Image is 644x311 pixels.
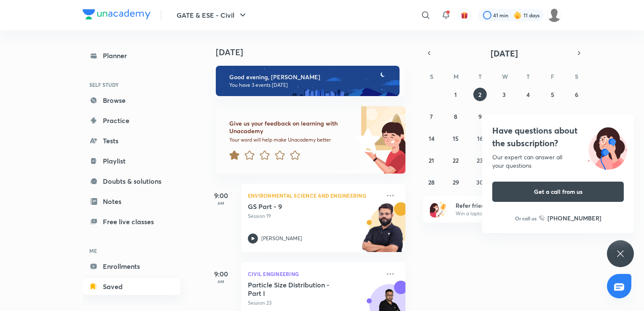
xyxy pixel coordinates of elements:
abbr: Tuesday [478,72,482,80]
button: September 23, 2025 [473,153,487,167]
a: Free live classes [83,213,180,230]
p: You have 3 events [DATE] [229,82,392,88]
img: ttu_illustration_new.svg [581,124,634,170]
h6: Refer friends [456,201,559,210]
a: Doubts & solutions [83,173,180,190]
abbr: September 4, 2025 [526,91,530,99]
button: September 1, 2025 [449,88,462,101]
button: September 16, 2025 [473,131,487,145]
abbr: September 7, 2025 [430,113,433,121]
abbr: September 23, 2025 [477,156,483,164]
button: September 5, 2025 [546,88,559,101]
a: Saved [83,278,180,295]
abbr: Thursday [526,72,530,80]
button: September 28, 2025 [425,175,438,189]
a: Enrollments [83,258,180,275]
abbr: Friday [551,72,554,80]
a: Company Logo [83,9,150,21]
abbr: September 16, 2025 [477,134,483,142]
abbr: September 14, 2025 [429,134,435,142]
button: September 13, 2025 [570,110,583,123]
a: Practice [83,112,180,129]
h6: [PHONE_NUMBER] [547,214,601,223]
button: September 15, 2025 [449,131,462,145]
abbr: September 12, 2025 [550,113,555,121]
abbr: September 30, 2025 [476,178,483,186]
p: AM [204,201,238,206]
abbr: September 3, 2025 [502,91,506,99]
button: avatar [458,8,471,22]
button: September 8, 2025 [449,110,462,123]
abbr: September 13, 2025 [574,113,580,121]
abbr: September 2, 2025 [478,91,481,99]
a: Tests [83,132,180,149]
p: Session 19 [248,212,380,220]
button: September 30, 2025 [473,175,487,189]
abbr: Sunday [430,72,433,80]
p: Or call us [515,214,537,222]
p: Environmental Science and Engineering [248,190,380,201]
abbr: September 9, 2025 [478,113,482,121]
abbr: September 28, 2025 [428,178,435,186]
abbr: Saturday [575,72,578,80]
button: September 14, 2025 [425,131,438,145]
p: Win a laptop, vouchers & more [456,210,559,217]
div: Our expert can answer all your questions [492,153,624,170]
abbr: Wednesday [502,72,508,80]
button: Get a call from us [492,182,624,202]
h5: 9:00 [204,190,238,201]
a: Notes [83,193,180,210]
button: September 3, 2025 [497,88,511,101]
img: referral [430,201,447,217]
h6: ME [83,244,180,258]
span: [DATE] [491,48,518,59]
button: September 21, 2025 [425,153,438,167]
button: September 4, 2025 [521,88,535,101]
abbr: September 8, 2025 [454,113,457,121]
img: Company Logo [83,9,150,19]
button: September 2, 2025 [473,88,487,101]
abbr: September 11, 2025 [526,113,531,121]
img: avatar [461,11,468,19]
img: Anjali kumari [547,8,561,22]
button: September 7, 2025 [425,110,438,123]
h5: GS Part - 9 [248,202,353,211]
button: GATE & ESE - Civil [172,7,253,24]
img: unacademy [359,202,405,260]
button: September 9, 2025 [473,110,487,123]
abbr: Monday [453,72,459,80]
button: September 12, 2025 [546,110,559,123]
button: September 29, 2025 [449,175,462,189]
a: Planner [83,47,180,64]
h5: Particle Size Distribution - Part I [248,281,353,298]
h4: [DATE] [216,47,414,57]
button: [DATE] [435,47,573,59]
p: Session 23 [248,299,380,307]
button: September 6, 2025 [570,88,583,101]
a: [PHONE_NUMBER] [539,214,601,223]
button: September 10, 2025 [497,110,511,123]
a: Playlist [83,153,180,169]
abbr: September 29, 2025 [453,178,459,186]
h6: Give us your feedback on learning with Unacademy [229,120,352,135]
h5: 9:00 [204,269,238,279]
abbr: September 10, 2025 [501,113,507,121]
h6: Good evening, [PERSON_NAME] [229,73,392,81]
button: September 11, 2025 [521,110,535,123]
p: AM [204,279,238,284]
img: feedback_image [327,106,405,174]
button: September 22, 2025 [449,153,462,167]
h6: SELF STUDY [83,78,180,92]
abbr: September 5, 2025 [551,91,554,99]
abbr: September 15, 2025 [453,134,459,142]
p: [PERSON_NAME] [261,235,302,242]
img: streak [513,11,522,19]
p: Civil Engineering [248,269,380,279]
h4: Have questions about the subscription? [492,124,624,150]
abbr: September 21, 2025 [429,156,434,164]
abbr: September 1, 2025 [454,91,457,99]
abbr: September 22, 2025 [453,156,459,164]
abbr: September 6, 2025 [575,91,578,99]
p: Your word will help make Unacademy better [229,137,352,143]
img: evening [216,66,400,96]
